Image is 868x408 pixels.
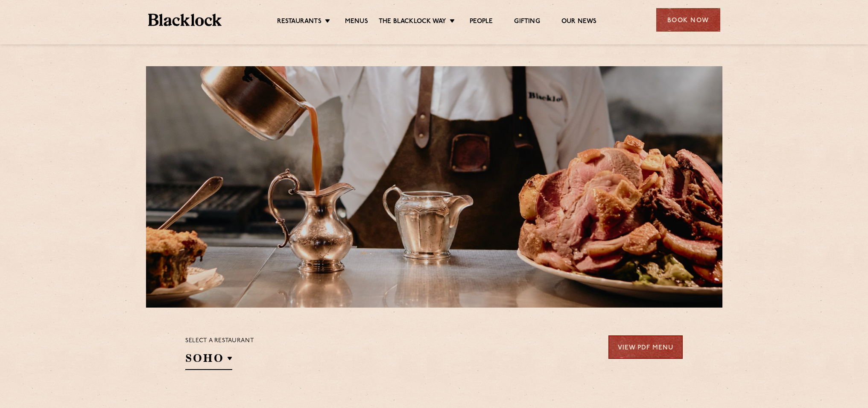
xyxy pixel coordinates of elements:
[345,18,368,27] a: Menus
[656,8,720,32] div: Book Now
[470,18,493,27] a: People
[608,335,683,359] a: View PDF Menu
[277,18,321,27] a: Restaurants
[148,14,222,26] img: BL_Textured_Logo-footer-cropped.svg
[561,18,597,27] a: Our News
[185,351,232,370] h2: SOHO
[514,18,540,27] a: Gifting
[185,335,254,346] p: Select a restaurant
[379,18,446,27] a: The Blacklock Way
